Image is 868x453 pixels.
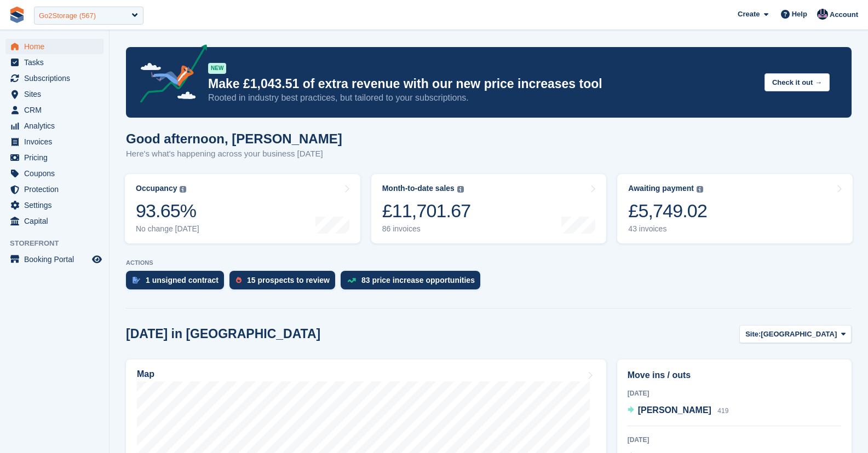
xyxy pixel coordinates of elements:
img: icon-info-grey-7440780725fd019a000dd9b08b2336e03edf1995a4989e88bcd33f0948082b44.svg [180,186,186,193]
a: Preview store [90,253,104,266]
img: icon-info-grey-7440780725fd019a000dd9b08b2336e03edf1995a4989e88bcd33f0948082b44.svg [697,186,703,193]
span: Protection [24,182,90,197]
a: 83 price increase opportunities [341,271,486,295]
span: Subscriptions [24,71,90,86]
img: contract_signature_icon-13c848040528278c33f63329250d36e43548de30e8caae1d1a13099fd9432cc5.svg [133,277,140,283]
a: [PERSON_NAME] 419 [628,404,729,418]
img: stora-icon-8386f47178a22dfd0bd8f6a31ec36ba5ce8667c1dd55bd0f319d3a0aa187defe.svg [9,7,25,23]
a: menu [5,39,104,54]
a: menu [5,118,104,133]
p: Rooted in industry best practices, but tailored to your subscriptions. [208,92,756,104]
div: [DATE] [628,388,841,398]
span: Coupons [24,166,90,181]
a: menu [5,213,104,229]
span: Pricing [24,150,90,165]
div: 1 unsigned contract [146,276,219,284]
img: price_increase_opportunities-93ffe204e8149a01c8c9dc8f82e8f89637d9d84a8eef4429ea346261dce0b2c0.svg [347,278,356,283]
div: £5,749.02 [628,200,707,222]
a: menu [5,71,104,86]
span: Sites [24,86,90,102]
span: [PERSON_NAME] [638,405,711,415]
div: [DATE] [628,435,841,445]
a: menu [5,252,104,267]
img: price-adjustments-announcement-icon-8257ccfd72463d97f412b2fc003d46551f7dbcb40ab6d574587a9cd5c0d94... [131,44,208,107]
div: 93.65% [136,200,199,222]
div: £11,701.67 [382,200,471,222]
h2: [DATE] in [GEOGRAPHIC_DATA] [126,327,320,341]
span: Invoices [24,134,90,149]
div: Month-to-date sales [382,184,455,193]
span: 419 [717,407,728,415]
a: Occupancy 93.65% No change [DATE] [125,174,360,243]
span: CRM [24,102,90,118]
div: Awaiting payment [628,184,694,193]
h1: Good afternoon, [PERSON_NAME] [126,131,342,146]
span: Help [792,9,807,20]
button: Site: [GEOGRAPHIC_DATA] [739,325,852,343]
span: [GEOGRAPHIC_DATA] [761,329,837,340]
h2: Move ins / outs [628,369,841,382]
span: Account [830,9,858,20]
div: 43 invoices [628,224,707,234]
span: Settings [24,198,90,213]
span: Tasks [24,55,90,70]
div: 83 price increase opportunities [361,276,475,284]
a: menu [5,86,104,102]
img: icon-info-grey-7440780725fd019a000dd9b08b2336e03edf1995a4989e88bcd33f0948082b44.svg [457,186,464,193]
p: ACTIONS [126,259,852,266]
span: Storefront [10,238,109,249]
div: 15 prospects to review [247,276,330,284]
img: prospect-51fa495bee0391a8d652442698ab0144808aea92771e9ea1ae160a38d050c398.svg [236,277,242,283]
span: Create [738,9,760,20]
p: Here's what's happening across your business [DATE] [126,148,342,160]
span: Booking Portal [24,252,90,267]
a: Month-to-date sales £11,701.67 86 invoices [371,174,607,243]
a: menu [5,55,104,70]
h2: Map [137,369,154,379]
div: No change [DATE] [136,224,199,234]
img: Oliver Bruce [817,9,828,20]
button: Check it out → [764,73,830,91]
a: menu [5,182,104,197]
div: NEW [208,63,226,74]
span: Site: [745,329,761,340]
a: 15 prospects to review [229,271,341,295]
div: Go2Storage (567) [39,10,96,21]
p: Make £1,043.51 of extra revenue with our new price increases tool [208,76,756,92]
a: Awaiting payment £5,749.02 43 invoices [617,174,853,243]
div: 86 invoices [382,224,471,234]
span: Home [24,39,90,54]
a: menu [5,166,104,181]
span: Analytics [24,118,90,133]
a: menu [5,102,104,118]
a: menu [5,134,104,149]
a: menu [5,150,104,165]
div: Occupancy [136,184,177,193]
a: menu [5,198,104,213]
a: 1 unsigned contract [126,271,229,295]
span: Capital [24,213,90,229]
